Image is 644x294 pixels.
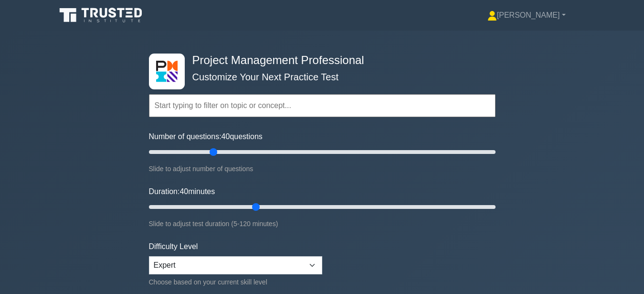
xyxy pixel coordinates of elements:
[465,6,589,25] a: [PERSON_NAME]
[149,276,322,288] div: Choose based on your current skill level
[189,54,449,67] h4: Project Management Professional
[222,132,230,141] span: 40
[149,186,215,197] label: Duration: minutes
[149,241,198,252] label: Difficulty Level
[149,131,263,142] label: Number of questions: questions
[179,187,188,196] span: 40
[149,218,496,229] div: Slide to adjust test duration (5-120 minutes)
[149,94,496,117] input: Start typing to filter on topic or concept...
[149,163,496,174] div: Slide to adjust number of questions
